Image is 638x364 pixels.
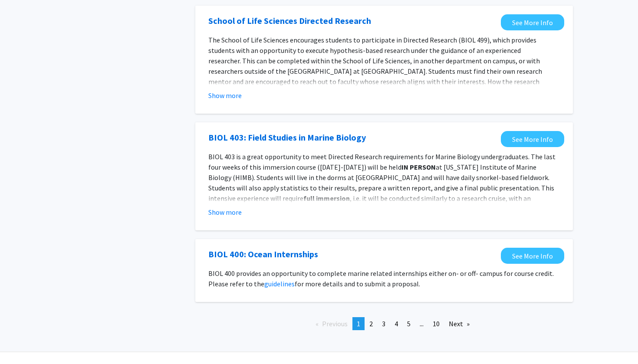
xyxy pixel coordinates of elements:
span: BIOL 400 provides an opportunity to complete marine related internships either on- or off- campus... [208,269,554,288]
button: Show more [208,90,242,101]
button: Show more [208,207,242,217]
ul: Pagination [195,317,573,330]
strong: IN PERSON [401,163,436,171]
iframe: Chat [7,325,37,357]
strong: full immersion [303,194,350,203]
span: 1 [357,319,360,328]
span: The School of Life Sciences encourages students to participate in Directed Research (BIOL 499), w... [208,36,545,107]
span: 10 [433,319,440,328]
a: Opens in a new tab [208,131,366,144]
span: 5 [407,319,411,328]
a: Opens in a new tab [501,14,564,30]
span: 3 [382,319,385,328]
span: for more details and to submit a proposal. [295,279,420,288]
a: guidelines [264,279,295,288]
a: Opens in a new tab [208,248,318,261]
a: Opens in a new tab [501,248,564,264]
span: 2 [369,319,373,328]
span: 4 [395,319,398,328]
span: , i.e. it will be conducted similarly to a research cruise, with an expectation of full-time atte... [208,194,558,223]
span: BIOL 403 is a great opportunity to meet Directed Research requirements for Marine Biology undergr... [208,152,556,171]
a: Opens in a new tab [501,131,564,147]
span: Previous [322,319,348,328]
a: Next page [444,317,474,330]
span: ... [420,319,424,328]
a: Opens in a new tab [208,14,371,27]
